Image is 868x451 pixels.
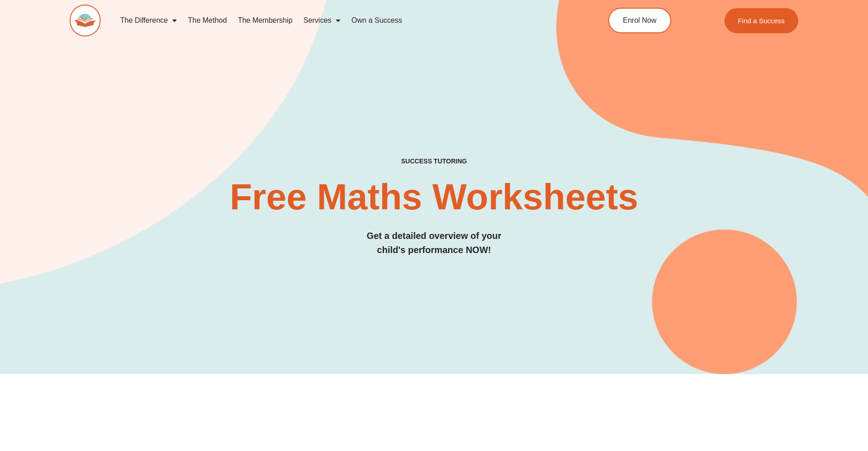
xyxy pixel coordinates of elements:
[115,10,183,31] a: The Difference
[298,10,346,31] a: Services
[346,10,407,31] a: Own a Success
[623,17,657,24] span: Enrol Now
[70,157,799,165] h4: SUCCESS TUTORING​
[70,179,799,215] h2: Free Maths Worksheets​
[232,10,298,31] a: The Membership
[738,17,785,24] span: Find a Success
[608,8,671,33] a: Enrol Now
[70,229,799,257] h3: Get a detailed overview of your child's performance NOW!
[115,10,567,31] nav: Menu
[182,10,232,31] a: The Method
[724,8,799,33] a: Find a Success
